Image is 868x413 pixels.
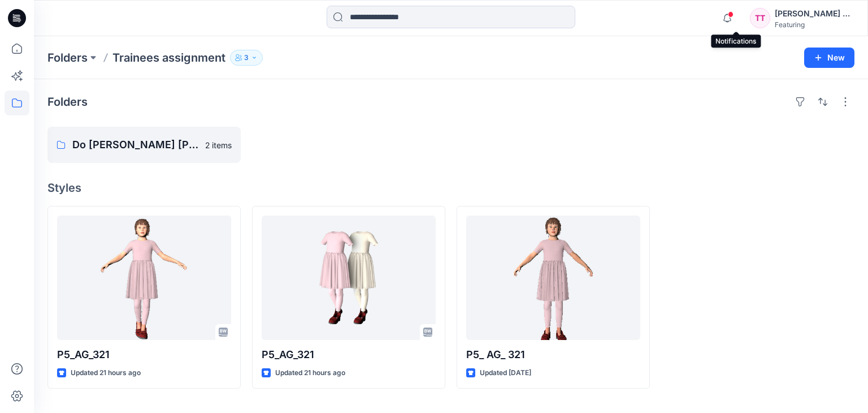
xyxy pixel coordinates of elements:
p: Do [PERSON_NAME] [PERSON_NAME] [72,137,198,153]
h4: Styles [47,181,854,195]
div: [PERSON_NAME] Do Thi [775,7,854,20]
a: P5_AG_321 [262,216,436,340]
p: 2 items [205,139,232,151]
p: Updated 21 hours ago [275,367,345,379]
p: Updated 21 hours ago [71,367,141,379]
div: TT [750,8,770,28]
p: 3 [244,51,249,64]
a: P5_AG_321 [57,216,231,340]
a: Do [PERSON_NAME] [PERSON_NAME]2 items [47,127,241,163]
button: New [804,48,854,68]
p: P5_AG_321 [57,347,231,363]
button: 3 [230,50,263,66]
p: P5_ AG_ 321 [466,347,640,363]
p: P5_AG_321 [262,347,436,363]
a: P5_ AG_ 321 [466,216,640,340]
a: Folders [47,50,88,66]
p: Trainees assignment [112,50,225,66]
h4: Folders [47,95,88,109]
p: Updated [DATE] [480,367,531,379]
div: Featuring [775,20,854,29]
